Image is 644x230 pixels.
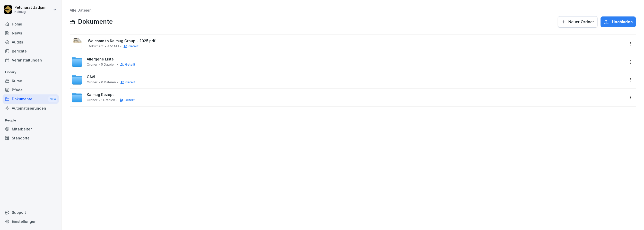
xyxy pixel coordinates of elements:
[3,116,59,125] p: People
[3,29,59,38] a: News
[3,56,59,65] a: Veranstaltungen
[128,45,138,48] span: Geteilt
[3,94,59,104] div: Dokumente
[101,98,115,102] span: 1 Dateien
[3,94,59,104] a: DokumenteNew
[125,98,135,102] span: Geteilt
[87,63,97,66] span: Ordner
[87,93,114,97] span: Kaimug Rezept
[125,63,135,66] span: Geteilt
[101,81,116,84] span: 0 Dateien
[3,20,59,29] a: Home
[612,19,633,25] span: Hochladen
[87,57,114,61] span: Allergene Liste
[125,81,135,84] span: Geteilt
[88,39,625,43] span: Welcome to Kaimug Group - 2025.pdf
[3,125,59,134] a: Mitarbeiter
[107,45,119,48] span: 4.51 MB
[3,208,59,217] div: Support
[101,63,116,66] span: 5 Dateien
[3,47,59,56] a: Berichte
[3,134,59,143] a: Standorte
[87,81,97,84] span: Ordner
[14,5,46,10] p: Petcharat Jadjam
[14,10,46,14] p: Kaimug
[87,75,95,79] span: GAVI
[3,217,59,226] a: Einstellungen
[3,85,59,94] a: Pfade
[558,16,597,28] button: Neuer Ordner
[71,56,625,68] a: Allergene ListeOrdner5 DateienGeteilt
[3,104,59,113] a: Automatisierungen
[3,76,59,85] a: Kurse
[78,18,113,25] span: Dokumente
[87,98,97,102] span: Ordner
[71,74,625,85] a: GAVIOrdner0 DateienGeteilt
[48,96,57,102] div: New
[3,38,59,47] a: Audits
[3,68,59,76] p: Library
[88,45,103,48] span: Dokument
[601,16,636,27] button: Hochladen
[70,8,92,12] a: Alle Dateien
[71,92,625,103] a: Kaimug RezeptOrdner1 DateienGeteilt
[568,19,594,25] span: Neuer Ordner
